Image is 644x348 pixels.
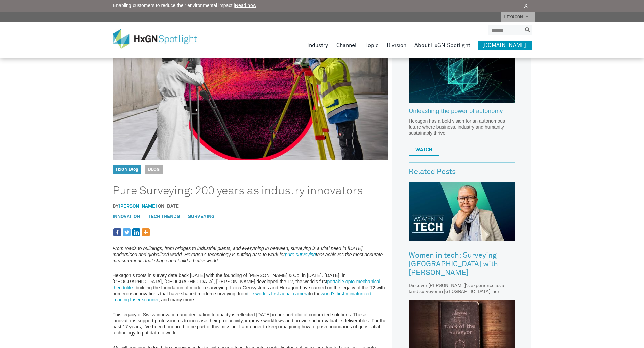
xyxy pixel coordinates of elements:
a: [DOMAIN_NAME] [478,41,532,50]
a: More [142,228,150,236]
p: This legacy of Swiss innovation and dedication to quality is reflected [DATE] in our portfolio of... [113,312,389,336]
a: WATCH [409,143,439,156]
em: that achieves the most accurate measurements that shape and build a better world. [113,252,383,263]
em: From roads to buildings, from bridges to industrial plants, and everything in between, surveying ... [113,246,363,257]
span: Blog [145,165,163,174]
a: About HxGN Spotlight [414,41,470,50]
a: Linkedin [132,228,140,236]
p: Hexagon’s roots in survey date back [DATE] with the founding of [PERSON_NAME] & Co. in [DATE]. [D... [113,272,389,303]
p: Hexagon has a bold vision for an autonomous future where business, industry and humanity sustaina... [409,118,515,136]
img: Pure Surveying: 200 years as industry innovators [113,28,389,160]
span: Enabling customers to reduce their environmental impact | [113,2,256,9]
img: HxGN Spotlight [113,29,207,49]
a: Facebook [113,228,121,236]
a: Unleashing the power of autonomy [409,108,515,118]
a: Division [387,41,406,50]
a: portable opto-mechanical theodolite [113,279,380,290]
a: HEXAGON [501,12,535,22]
img: Hexagon_CorpVideo_Pod_RR_2.jpg [409,46,515,103]
a: Industry [307,41,328,50]
a: [PERSON_NAME] [119,204,157,209]
a: Read how [235,3,256,8]
img: Women in tech: Surveying South Africa with Tumeka Bikitsha [409,182,515,241]
a: Tech Trends [148,214,180,219]
a: Surveying [188,214,215,219]
span: on [158,204,181,209]
a: HxGN Blog [116,167,138,172]
span: | [140,213,148,220]
div: Discover [PERSON_NAME]'s experience as a land surveyor in [GEOGRAPHIC_DATA], her embrace of techn... [409,283,515,295]
a: Topic [365,41,379,50]
a: Women in tech: Surveying [GEOGRAPHIC_DATA] with [PERSON_NAME] [409,246,515,283]
a: pure surveying [285,252,316,257]
a: world’s first miniaturized imaging laser scanner [113,291,371,302]
h3: Related Posts [409,168,515,176]
a: X [524,2,528,10]
time: [DATE] [165,204,181,209]
span: | [180,213,188,220]
span: By [113,204,158,209]
h1: Pure Surveying: 200 years as industry innovators [113,184,369,198]
a: Innovation [113,214,140,219]
a: Twitter [123,228,131,236]
a: Channel [336,41,357,50]
a: the world’s first aerial camera [247,291,309,296]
